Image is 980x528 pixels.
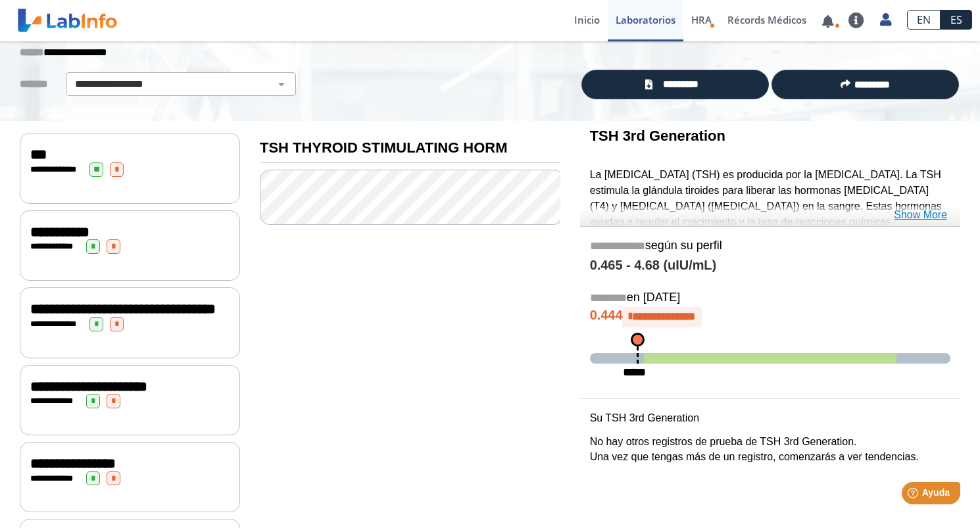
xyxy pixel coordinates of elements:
a: ES [941,10,972,30]
p: Su TSH 3rd Generation [590,410,950,426]
b: TSH THYROID STIMULATING HORM [260,139,507,156]
a: EN [907,10,941,30]
h5: según su perfil [590,239,950,254]
iframe: Help widget launcher [863,477,966,514]
h5: en [DATE] [590,291,950,306]
a: Show More [894,207,947,223]
b: TSH 3rd Generation [590,128,725,144]
p: No hay otros registros de prueba de TSH 3rd Generation. Una vez que tengas más de un registro, co... [590,434,950,466]
h4: 0.465 - 4.68 (uIU/mL) [590,258,950,274]
p: La [MEDICAL_DATA] (TSH) es producida por la [MEDICAL_DATA]. La TSH estimula la glándula tiroides ... [590,167,950,293]
span: HRA [691,13,712,26]
h4: 0.444 [590,307,950,327]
